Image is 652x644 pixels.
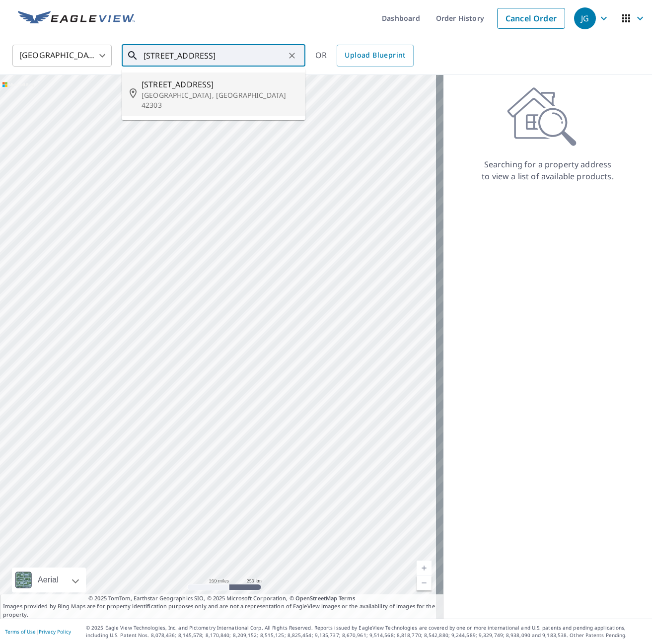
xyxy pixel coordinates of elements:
[285,49,299,63] button: Clear
[481,158,614,182] p: Searching for a property address to view a list of available products.
[337,45,413,67] a: Upload Blueprint
[417,561,432,575] a: Current Level 5, Zoom In
[5,629,71,635] p: |
[88,594,355,603] span: © 2025 TomTom, Earthstar Geographics SIO, © 2025 Microsoft Corporation, ©
[345,49,405,62] span: Upload Blueprint
[86,624,647,639] p: © 2025 Eagle View Technologies, Inc. and Pictometry International Corp. All Rights Reserved. Repo...
[574,7,596,29] div: JG
[39,628,71,635] a: Privacy Policy
[142,90,297,110] p: [GEOGRAPHIC_DATA], [GEOGRAPHIC_DATA] 42303
[5,628,36,635] a: Terms of Use
[144,42,285,70] input: Search by address or latitude-longitude
[142,78,297,90] span: [STREET_ADDRESS]
[339,594,355,602] a: Terms
[497,8,565,29] a: Cancel Order
[417,575,432,590] a: Current Level 5, Zoom Out
[12,568,86,592] div: Aerial
[35,568,62,592] div: Aerial
[315,45,414,67] div: OR
[18,11,135,26] img: EV Logo
[12,42,112,70] div: [GEOGRAPHIC_DATA]
[295,594,337,602] a: OpenStreetMap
